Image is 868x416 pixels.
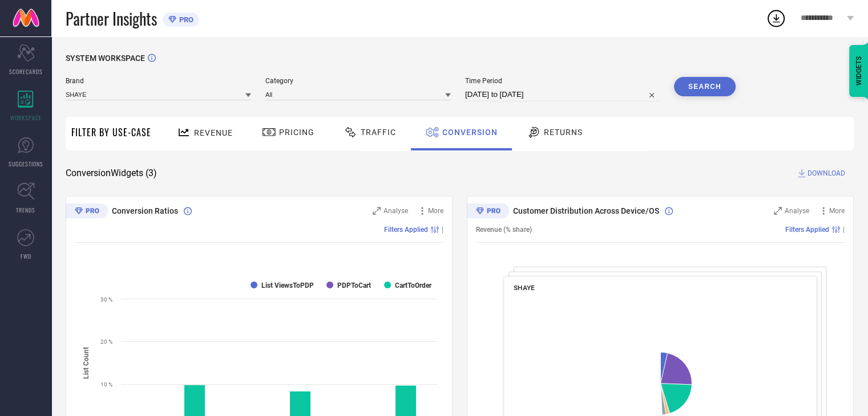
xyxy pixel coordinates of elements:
[9,67,43,76] span: SCORECARDS
[66,203,108,221] div: Premium
[112,206,178,215] span: Conversion Ratios
[21,252,31,260] span: FWD
[476,226,532,234] span: Revenue (% share)
[66,168,157,179] span: Conversion Widgets ( 3 )
[279,128,314,137] span: Pricing
[16,206,35,214] span: TRENDS
[467,203,509,221] div: Premium
[544,128,583,137] span: Returns
[261,282,314,289] text: List ViewsToPDP
[395,282,432,289] text: CartToOrder
[442,226,443,234] span: |
[383,207,408,215] span: Analyse
[82,346,90,378] tspan: List Count
[465,88,660,101] input: Select time period
[808,168,845,179] span: DOWNLOAD
[337,282,371,289] text: PDPToCart
[785,226,829,234] span: Filters Applied
[100,296,112,303] text: 30 %
[442,128,498,137] span: Conversion
[66,77,251,85] span: Brand
[100,338,112,345] text: 20 %
[674,77,736,96] button: Search
[829,207,845,215] span: More
[843,226,845,234] span: |
[774,207,782,215] svg: Zoom
[10,113,42,122] span: WORKSPACE
[265,77,451,85] span: Category
[71,125,151,139] span: Filter By Use-Case
[384,226,428,234] span: Filters Applied
[428,207,443,215] span: More
[66,54,145,63] span: SYSTEM WORKSPACE
[785,207,809,215] span: Analyse
[361,128,396,137] span: Traffic
[465,77,660,85] span: Time Period
[100,381,112,388] text: 10 %
[66,7,157,30] span: Partner Insights
[9,160,43,168] span: SUGGESTIONS
[766,8,786,28] div: Open download list
[373,207,381,215] svg: Zoom
[194,128,233,137] span: Revenue
[513,206,659,215] span: Customer Distribution Across Device/OS
[176,15,193,24] span: PRO
[514,284,535,292] span: SHAYE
